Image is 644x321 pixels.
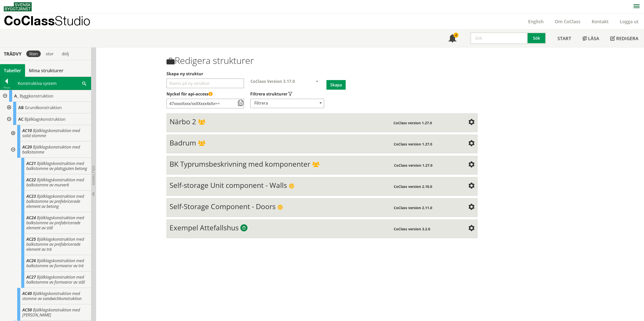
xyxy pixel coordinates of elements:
[453,33,459,38] div: 4
[394,184,432,189] span: CoClass version 2.10.0
[4,14,101,29] a: CoClassStudio
[26,215,36,220] span: AC24
[443,30,462,47] a: 4
[26,236,84,252] span: Bjälklagskonstruktion med balkstomme av prefabricerade element av trä
[250,99,324,108] div: Filtrera
[26,161,36,166] span: AC21
[167,55,477,66] h1: Redigera strukturer
[18,116,24,122] span: AC
[25,116,66,122] span: Bjälklagskonstruktion
[470,32,528,44] input: Sök
[14,93,19,99] span: A_
[26,51,41,57] div: liten
[22,128,32,133] span: AC10
[1,51,24,57] div: Trädvy
[91,166,96,185] span: Dölj trädvy
[251,79,295,84] span: CoClass Version 3.17.0
[26,215,84,231] span: Bjälklagskonstruktion med balkstomme av prefabricerade element av stål
[170,202,276,211] span: Self-Storage Component - Doors
[448,35,456,43] span: Notifikationer
[289,183,294,189] span: Publik struktur
[393,120,432,125] span: CoClass version 1.27.0
[605,30,644,47] a: Redigera
[4,18,90,23] p: CoClass
[238,100,244,106] span: Kopiera
[59,51,72,57] div: dölj
[468,141,474,147] span: Inställningar
[22,128,80,138] span: Bjälklagskonstruktion med solid stomme
[55,13,90,28] span: Studio
[22,307,32,313] span: AC50
[22,144,32,150] span: AC20
[18,105,24,110] span: AB
[468,226,474,232] span: Inställningar
[588,35,599,41] span: Läsa
[326,80,346,90] button: Skapa
[26,274,36,280] span: AC27
[26,258,84,268] span: Bjälklagskonstruktion med balkstomme av formvaror av trä
[43,51,57,57] div: stor
[25,105,62,110] span: Grundkonstruktion
[394,163,432,168] span: CoClass version 1.27.0
[552,30,577,47] a: Start
[22,291,81,301] span: Bjälklagskonstruktion med stomme av sandwichkonstruktion
[167,99,244,108] input: Nyckel till åtkomststruktur via API (kräver API-licensabonnemang)
[26,177,84,188] span: Bjälklagskonstruktion med balkstomme av murverk
[586,18,614,24] a: Kontakt
[528,32,546,44] button: Sök
[170,138,196,147] span: Badrum
[170,117,196,126] span: Närbo 2
[468,119,474,126] span: Inställningar
[394,227,430,231] span: CoClass version 3.2.0
[549,18,586,24] a: Om CoClass
[577,30,605,47] a: Läsa
[240,225,247,232] span: Byggtjänsts exempelstrukturer
[22,291,32,296] span: AC40
[246,79,326,91] div: Välj CoClass-version för att skapa en ny struktur
[167,71,477,77] label: Välj ett namn för att skapa en ny struktur
[22,307,80,318] span: Bjälklagskonstruktion med [PERSON_NAME]
[26,236,36,242] span: AC25
[523,18,549,24] a: English
[22,144,80,155] span: Bjälklagskonstruktion med balkstomme
[394,205,432,210] span: CoClass version 2.11.0
[82,81,86,86] span: Sök i tabellen
[312,162,320,168] span: Delad struktur
[170,180,287,190] span: Self-storage Unit component - Walls
[170,223,239,232] span: Exempel Attefallshus
[167,79,244,88] input: Välj ett namn för att skapa en ny struktur Välj vilka typer av strukturer som ska visas i din str...
[557,35,571,41] span: Start
[209,92,213,96] span: Denna API-nyckel ger åtkomst till alla strukturer som du har skapat eller delat med dig av. Håll ...
[198,141,205,146] span: Delad struktur
[616,35,638,41] span: Redigera
[198,120,205,125] span: Delad struktur
[26,177,36,183] span: AC22
[277,205,283,210] span: Publik struktur
[170,159,310,169] span: BK Typrumsbeskrivning med komponenter
[4,2,32,11] img: Svensk Byggtjänst
[13,77,91,90] div: Konstruktiva system
[250,91,324,97] label: Välj vilka typer av strukturer som ska visas i din strukturlista
[167,91,477,97] label: Nyckel till åtkomststruktur via API (kräver API-licensabonnemang)
[25,64,67,77] a: Mina strukturer
[468,183,474,189] span: Inställningar
[26,274,85,285] span: Bjälklagskonstruktion med balkstomme av formvaror av stål
[0,86,13,90] div: Tillbaka
[26,193,84,209] span: Bjälklagskonstruktion med balkstomme av prefebricerade element av betong
[614,18,644,24] a: Logga ut
[26,258,36,263] span: AC26
[468,204,474,210] span: Inställningar
[394,142,432,146] span: CoClass version 1.27.0
[20,93,53,99] span: Byggkonstruktion
[468,162,474,168] span: Inställningar
[26,193,36,199] span: AC23
[26,161,87,171] span: Bjälklagskonstruktion med balkstomme av platsgjuten betong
